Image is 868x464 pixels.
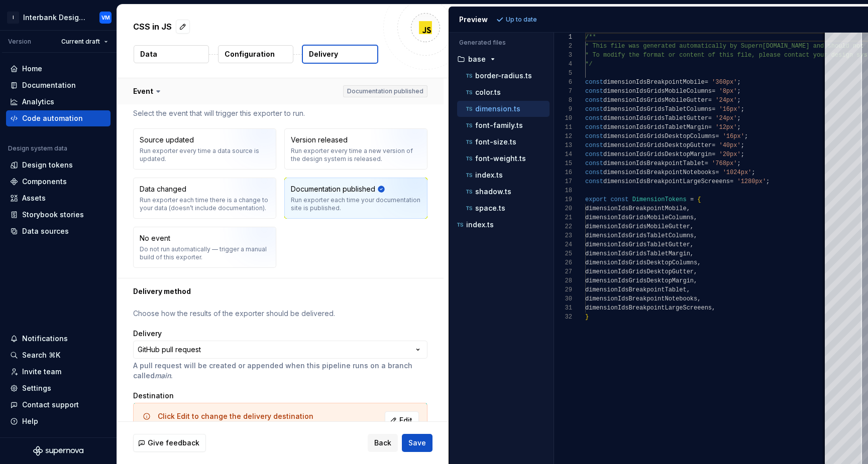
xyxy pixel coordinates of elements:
button: IInterbank Design SystemVM [2,7,115,28]
div: Do not run automatically — trigger a manual build of this exporter. [140,245,270,261]
span: = [708,115,711,122]
div: Version released [291,135,348,145]
button: Configuration [218,45,293,63]
span: ; [737,88,740,95]
p: Delivery [309,49,338,59]
div: Run exporter each time your documentation site is published. [291,196,421,212]
div: 15 [554,159,572,168]
span: dimensionIdsGridsTabletGutter [585,241,690,248]
span: , [690,223,693,230]
span: dimensionIdsGridsTabletColumns [585,232,694,239]
span: dimensionIdsGridsDesktopGutter [585,268,694,275]
button: Edit [385,411,419,429]
div: 9 [554,105,572,114]
button: index.ts [457,170,550,181]
div: Analytics [22,97,54,107]
div: Interbank Design System [23,13,87,23]
p: index.ts [466,221,494,229]
span: = [712,151,715,158]
span: '360px' [712,79,737,86]
span: dimensionIdsGridsTabletGutter [603,115,708,122]
span: '20px' [719,151,740,158]
div: Run exporter every time a data source is updated. [140,147,270,163]
div: Design tokens [22,160,73,170]
p: border-radius.ts [475,72,532,80]
div: 14 [554,150,572,159]
button: Delivery [302,45,378,64]
span: , [694,277,697,284]
button: color.ts [457,87,550,98]
button: Search ⌘K [6,347,111,363]
span: const [585,88,603,95]
button: Contact support [6,397,111,413]
div: 32 [554,313,572,322]
p: space.ts [475,204,505,212]
span: dimensionIdsBreakpointNotebooks [603,169,715,176]
span: ; [740,151,744,158]
span: = [712,106,715,113]
span: , [712,304,715,312]
span: * This file was generated automatically by Supern [585,43,763,50]
div: 12 [554,132,572,141]
span: ; [737,79,740,86]
span: const [585,79,603,86]
div: 19 [554,195,572,204]
span: = [708,97,711,104]
a: Components [6,174,111,190]
span: ; [737,115,740,122]
p: Generated files [459,39,544,47]
span: dimensionIdsBreakpointMobile [585,205,687,212]
span: , [694,214,697,221]
p: color.ts [475,88,501,96]
span: ; [737,160,740,167]
span: = [704,160,708,167]
span: } [585,314,589,321]
span: = [730,178,733,185]
button: font-weight.ts [457,153,550,164]
span: dimensionIdsGridsDesktopColumns [585,259,697,266]
div: Documentation [22,80,76,90]
span: dimensionIdsGridsMobileColumns [585,214,694,221]
span: = [690,196,693,203]
p: font-family.ts [475,121,523,129]
span: const [585,97,603,104]
span: Current draft [61,38,100,46]
div: 10 [554,114,572,123]
div: Run exporter each time there is a change to your data (doesn’t include documentation). [140,196,270,212]
a: Code automation [6,110,111,126]
div: Data sources [22,226,69,236]
span: '40px' [719,142,740,149]
div: 11 [554,123,572,132]
span: dimensionIdsBreakpointTablet [585,286,687,293]
span: const [585,169,603,176]
p: Configuration [225,49,275,59]
span: , [694,232,697,239]
div: Notifications [22,334,68,344]
div: Home [22,64,42,74]
div: 20 [554,204,572,213]
div: 26 [554,258,572,267]
div: 23 [554,231,572,240]
div: 16 [554,168,572,177]
p: CSS in JS [133,21,172,33]
div: Help [22,416,38,426]
a: Storybook stories [6,207,111,223]
span: Save [408,438,426,448]
a: Settings [6,380,111,396]
div: 24 [554,240,572,249]
div: Assets [22,193,46,203]
div: 22 [554,222,572,231]
span: dimensionIdsGridsDesktopMargin [603,151,712,158]
span: dimensionIdsBreakpointLargeScreeens [603,178,730,185]
span: dimensionIdsGridsTabletColumns [603,106,712,113]
p: Select the event that will trigger this exporter to run. [133,108,427,118]
span: Give feedback [148,438,199,448]
span: ; [744,133,747,140]
div: 31 [554,303,572,313]
div: I [7,12,19,24]
div: 28 [554,276,572,285]
span: dimensionIdsBreakpointLargeScreeens [585,304,712,312]
label: Delivery [133,329,162,339]
span: const [585,106,603,113]
span: '16px' [719,106,740,113]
